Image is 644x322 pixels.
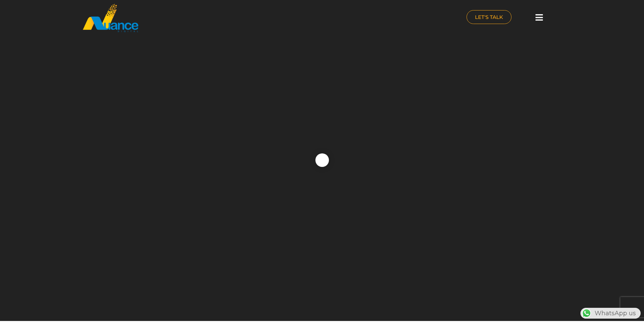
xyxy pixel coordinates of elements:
[82,3,319,33] a: nuance-qatar_logo
[467,10,511,24] a: LET'S TALK
[475,15,503,20] span: LET'S TALK
[580,309,641,317] a: WhatsAppWhatsApp us
[82,3,139,33] img: nuance-qatar_logo
[580,308,641,319] div: WhatsApp us
[581,308,592,319] img: WhatsApp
